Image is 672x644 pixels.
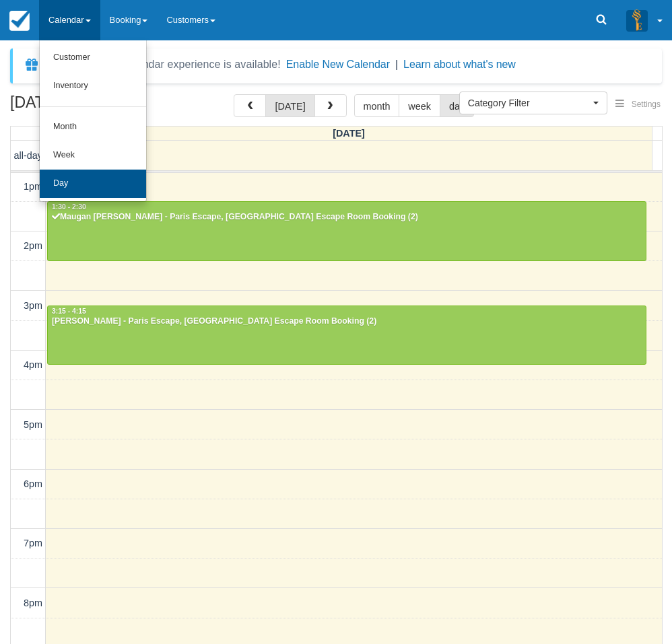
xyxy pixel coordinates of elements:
a: Inventory [40,72,146,100]
span: | [395,59,398,70]
a: Customer [40,44,146,72]
a: Month [40,113,146,141]
span: 7pm [24,538,42,548]
span: 4pm [24,359,42,370]
span: 1pm [24,181,42,192]
img: A3 [626,9,648,31]
span: 8pm [24,598,42,608]
button: Category Filter [459,92,607,114]
button: Settings [607,95,669,114]
ul: Calendar [39,40,147,202]
h2: [DATE] [10,94,180,119]
span: 5pm [24,419,42,430]
div: A new Booking Calendar experience is available! [45,57,281,73]
span: 6pm [24,478,42,489]
div: [PERSON_NAME] - Paris Escape, [GEOGRAPHIC_DATA] Escape Room Booking (2) [51,316,642,327]
a: 1:30 - 2:30Maugan [PERSON_NAME] - Paris Escape, [GEOGRAPHIC_DATA] Escape Room Booking (2) [47,201,646,260]
span: 2pm [24,240,42,251]
a: Week [40,141,146,170]
button: Enable New Calendar [286,58,390,71]
span: 1:30 - 2:30 [52,203,86,211]
img: checkfront-main-nav-mini-logo.png [9,11,30,31]
button: day [440,94,474,117]
span: Category Filter [468,96,590,110]
button: [DATE] [265,94,314,117]
span: [DATE] [333,128,365,139]
span: 3pm [24,300,42,311]
a: Learn about what's new [403,59,516,70]
a: 3:15 - 4:15[PERSON_NAME] - Paris Escape, [GEOGRAPHIC_DATA] Escape Room Booking (2) [47,306,646,365]
button: month [354,94,400,117]
span: 3:15 - 4:15 [52,308,86,315]
span: Settings [632,100,661,109]
a: Day [40,170,146,198]
div: Maugan [PERSON_NAME] - Paris Escape, [GEOGRAPHIC_DATA] Escape Room Booking (2) [51,212,642,223]
span: all-day [14,150,42,161]
button: week [399,94,440,117]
